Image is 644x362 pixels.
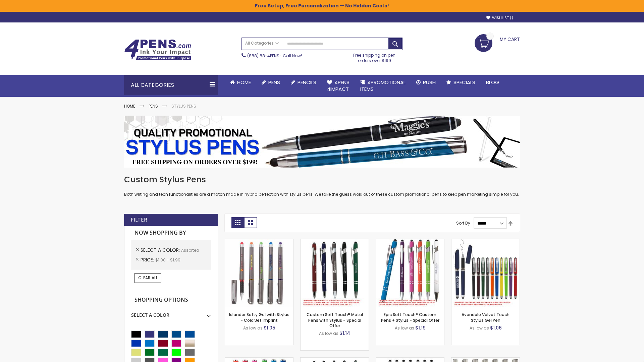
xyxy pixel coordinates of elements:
[486,79,499,86] span: Blog
[124,103,135,109] a: Home
[268,79,280,86] span: Pens
[124,174,520,185] h1: Custom Stylus Pens
[124,39,191,61] img: 4Pens Custom Pens and Promotional Products
[242,38,282,49] a: All Categories
[451,239,520,244] a: Avendale Velvet Touch Stylus Gel Pen-Assorted
[247,53,279,59] a: (888) 88-4PENS
[301,239,369,307] img: Custom Soft Touch® Metal Pens with Stylus-Assorted
[225,239,293,244] a: Islander Softy Gel with Stylus - ColorJet Imprint-Assorted
[355,75,411,97] a: 4PROMOTIONALITEMS
[231,217,244,228] strong: Grid
[490,324,502,331] span: $1.06
[264,324,275,331] span: $1.05
[376,239,444,307] img: 4P-MS8B-Assorted
[451,239,520,307] img: Avendale Velvet Touch Stylus Gel Pen-Assorted
[225,239,293,307] img: Islander Softy Gel with Stylus - ColorJet Imprint-Assorted
[135,273,161,283] a: Clear All
[141,247,181,253] span: Select A Color
[456,220,470,226] label: Sort By
[470,325,489,331] span: As low as
[376,239,444,244] a: 4P-MS8B-Assorted
[131,307,211,318] div: Select A Color
[319,330,338,336] span: As low as
[181,247,199,253] span: Assorted
[346,50,403,63] div: Free shipping on pen orders over $199
[149,103,158,109] a: Pens
[124,174,520,197] div: Both writing and tech functionalities are a match made in hybrid perfection with stylus pens. We ...
[307,312,363,328] a: Custom Soft Touch® Metal Pens with Stylus - Special Offer
[322,75,355,97] a: 4Pens4impact
[462,312,509,323] a: Avendale Velvet Touch Stylus Gel Pen
[124,75,218,95] div: All Categories
[243,325,263,331] span: As low as
[155,257,180,263] span: $1.00 - $1.99
[229,312,289,323] a: Islander Softy Gel with Stylus - ColorJet Imprint
[301,239,369,244] a: Custom Soft Touch® Metal Pens with Stylus-Assorted
[360,79,406,93] span: 4PROMOTIONAL ITEMS
[256,75,285,90] a: Pens
[339,330,350,337] span: $1.14
[327,79,350,93] span: 4Pens 4impact
[247,53,302,59] span: - Call Now!
[131,216,147,224] strong: Filter
[237,79,251,86] span: Home
[124,116,520,168] img: Stylus Pens
[285,75,322,90] a: Pencils
[423,79,436,86] span: Rush
[381,312,439,323] a: Epic Soft Touch® Custom Pens + Stylus - Special Offer
[395,325,414,331] span: As low as
[298,79,316,86] span: Pencils
[131,226,211,240] strong: Now Shopping by
[453,79,475,86] span: Specials
[131,293,211,307] strong: Shopping Options
[441,75,481,90] a: Specials
[138,275,158,281] span: Clear All
[411,75,441,90] a: Rush
[141,256,155,263] span: Price
[171,103,196,109] strong: Stylus Pens
[225,75,256,90] a: Home
[415,324,426,331] span: $1.19
[245,41,279,46] span: All Categories
[481,75,504,90] a: Blog
[486,15,513,20] a: Wishlist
